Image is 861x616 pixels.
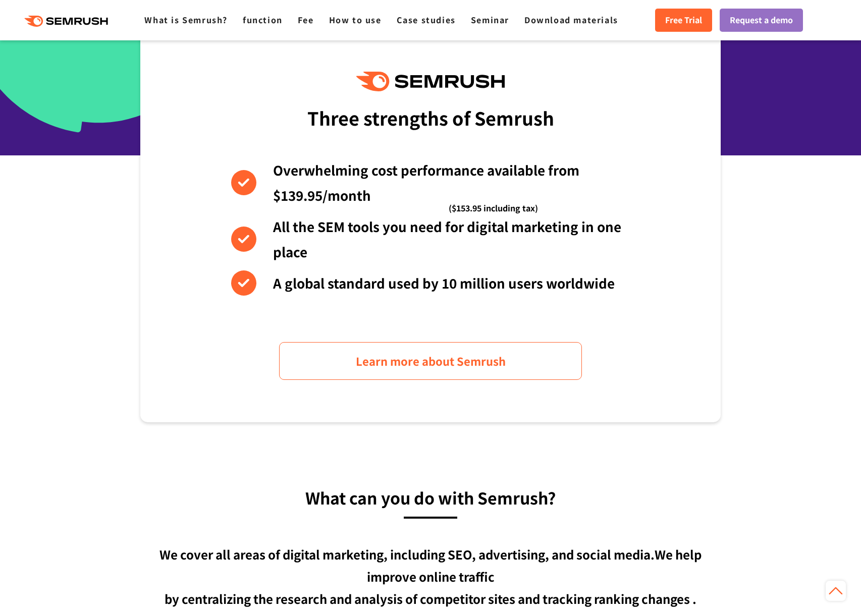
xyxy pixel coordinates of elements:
[273,160,579,204] font: Overwhelming cost performance available from $139.95/month
[730,14,793,26] font: Request a demo
[279,342,582,380] a: Learn more about Semrush
[356,72,505,91] img: Semrush
[305,486,556,509] font: What can you do with Semrush?
[273,273,615,292] font: A global standard used by 10 million users worldwide
[720,9,803,32] a: Request a demo
[665,14,702,26] font: Free Trial
[655,9,712,32] a: Free Trial
[307,104,554,131] font: Three strengths of Semrush
[356,353,506,369] font: Learn more about Semrush
[273,217,621,261] font: All the SEM tools you need for digital marketing in one place
[397,14,456,26] a: Case studies
[449,202,538,214] font: ($153.95 including tax)
[471,14,509,26] a: Seminar
[144,14,228,26] a: What is Semrush?
[298,14,314,26] a: Fee
[329,14,382,26] a: How to use
[165,590,696,607] font: by centralizing the research and analysis of competitor sites and tracking ranking changes .
[243,14,283,26] a: function
[524,14,618,26] a: Download materials
[159,545,655,563] font: We cover all areas of digital marketing, including SEO, advertising, and social media.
